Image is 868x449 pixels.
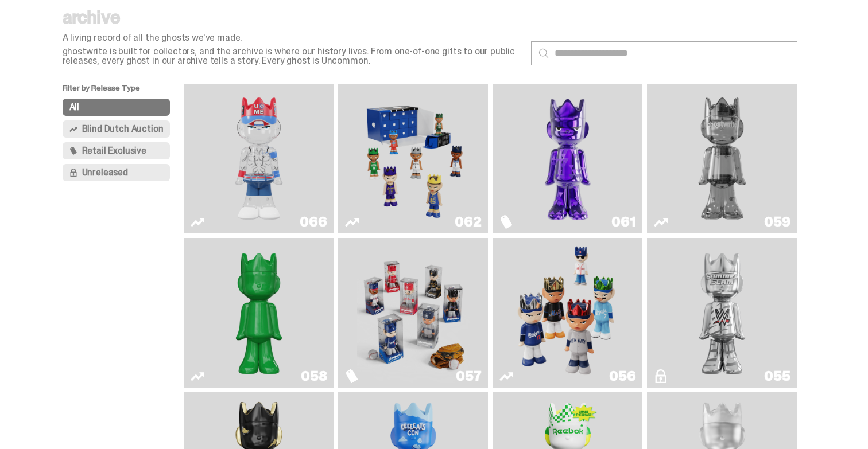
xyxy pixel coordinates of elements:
[63,33,522,42] p: A living record of all the ghosts we've made.
[609,369,635,383] div: 056
[455,215,481,229] div: 062
[63,84,184,99] p: Filter by Release Type
[654,243,790,383] a: I Was There SummerSlam
[357,243,470,383] img: Game Face (2025)
[63,8,522,26] p: archive
[511,243,624,383] img: Game Face (2025)
[654,88,790,229] a: Two
[203,243,315,383] img: Schrödinger's ghost: Sunday Green
[345,243,481,383] a: Game Face (2025)
[456,369,481,383] div: 057
[82,146,146,155] span: Retail Exclusive
[345,88,481,229] a: Game Face (2025)
[203,88,315,229] img: You Can't See Me
[63,99,170,116] button: All
[666,88,778,229] img: Two
[301,369,327,383] div: 058
[82,168,128,177] span: Unreleased
[63,47,522,65] p: ghostwrite is built for collectors, and the archive is where our history lives. From one-of-one g...
[499,243,635,383] a: Game Face (2025)
[82,124,164,134] span: Blind Dutch Auction
[63,142,170,159] button: Retail Exclusive
[511,88,624,229] img: Fantasy
[764,215,790,229] div: 059
[611,215,635,229] div: 061
[764,369,790,383] div: 055
[191,88,327,229] a: You Can't See Me
[191,243,327,383] a: Schrödinger's ghost: Sunday Green
[69,103,80,112] span: All
[63,164,170,181] button: Unreleased
[357,88,470,229] img: Game Face (2025)
[300,215,327,229] div: 066
[63,120,170,138] button: Blind Dutch Auction
[499,88,635,229] a: Fantasy
[666,243,778,383] img: I Was There SummerSlam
